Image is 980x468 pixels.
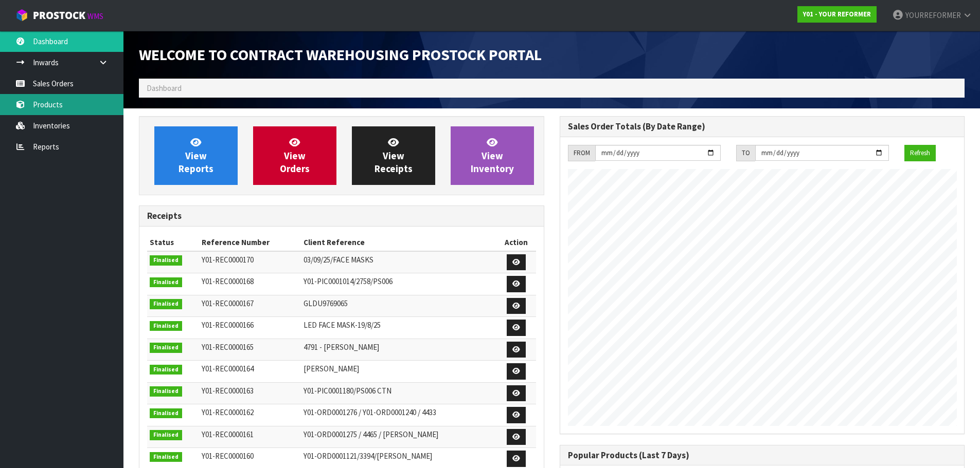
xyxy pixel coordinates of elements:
[451,126,534,185] a: ViewInventory
[202,407,254,417] span: Y01-REC0000162
[202,386,254,396] span: Y01-REC0000163
[304,276,393,286] span: Y01-PIC0001014/2758/PS006
[202,429,254,439] span: Y01-REC0000161
[568,451,957,460] h3: Popular Products (Last 7 Days)
[150,343,182,353] span: Finalised
[304,298,348,308] span: GLDU9769065
[150,277,182,288] span: Finalised
[304,386,391,396] span: Y01-PIC0001180/PS006 CTN
[150,430,182,440] span: Finalised
[33,9,85,22] span: ProStock
[150,299,182,309] span: Finalised
[304,364,359,373] span: [PERSON_NAME]
[147,234,199,251] th: Status
[253,126,336,185] a: ViewOrders
[375,136,413,175] span: View Receipts
[471,136,514,175] span: View Inventory
[496,234,536,251] th: Action
[150,386,182,397] span: Finalised
[304,451,432,461] span: Y01-ORD0001121/3394/[PERSON_NAME]
[150,452,182,462] span: Finalised
[905,10,961,20] span: YOURREFORMER
[147,83,182,93] span: Dashboard
[301,234,496,251] th: Client Reference
[568,122,957,132] h3: Sales Order Totals (By Date Range)
[87,11,103,21] small: WMS
[736,145,755,161] div: TO
[202,364,254,373] span: Y01-REC0000164
[147,211,536,221] h3: Receipts
[304,429,438,439] span: Y01-ORD0001275 / 4465 / [PERSON_NAME]
[803,10,871,18] strong: Y01 - YOUR REFORMER
[139,45,542,64] span: Welcome to Contract Warehousing ProStock Portal
[202,255,254,265] span: Y01-REC0000170
[202,451,254,461] span: Y01-REC0000160
[150,255,182,266] span: Finalised
[150,408,182,419] span: Finalised
[202,320,254,330] span: Y01-REC0000166
[202,276,254,286] span: Y01-REC0000168
[304,255,373,265] span: 03/09/25/FACE MASKS
[150,365,182,375] span: Finalised
[202,298,254,308] span: Y01-REC0000167
[904,145,936,161] button: Refresh
[154,126,238,185] a: ViewReports
[304,407,436,417] span: Y01-ORD0001276 / Y01-ORD0001240 / 4433
[304,320,381,330] span: LED FACE MASK-19/8/25
[202,342,254,352] span: Y01-REC0000165
[304,342,379,352] span: 4791 - [PERSON_NAME]
[15,9,28,22] img: cube-alt.png
[150,321,182,331] span: Finalised
[352,126,435,185] a: ViewReceipts
[199,234,301,251] th: Reference Number
[179,136,213,175] span: View Reports
[568,145,595,161] div: FROM
[280,136,310,175] span: View Orders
